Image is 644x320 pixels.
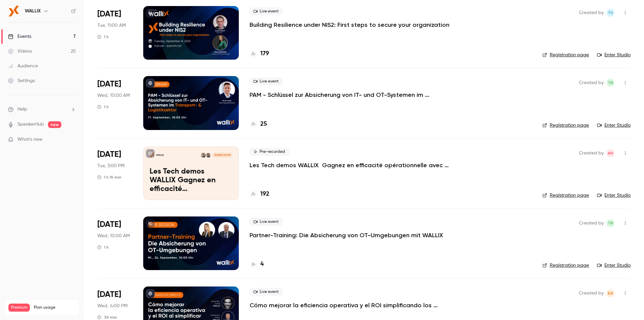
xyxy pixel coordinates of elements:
[606,149,614,157] span: Audrey Hiba
[250,120,267,129] a: 25
[542,192,589,199] a: Registration page
[260,260,264,269] h4: 4
[8,63,38,69] div: Audience
[250,301,451,309] a: Cómo mejorar la eficiencia operativa y el ROI simplificando los accesos
[542,52,589,58] a: Registration page
[250,288,283,296] span: Live event
[542,122,589,129] a: Registration page
[97,216,132,270] div: Sep 24 Wed, 10:00 AM (Europe/Paris)
[97,92,130,99] span: Wed, 10:00 AM
[97,219,121,230] span: [DATE]
[97,149,121,160] span: [DATE]
[8,48,32,55] div: Videos
[97,76,132,130] div: Sep 17 Wed, 10:00 AM (Europe/Paris)
[250,231,443,239] a: Partner-Training: Die Absicherung von OT-Umgebungen mit WALLIX
[250,7,283,15] span: Live event
[250,148,289,156] span: Pre-recorded
[97,289,121,300] span: [DATE]
[606,9,614,17] span: Thu Vu
[260,120,267,129] h4: 25
[579,79,604,87] span: Created by
[17,136,43,143] span: What's new
[97,315,117,320] div: 30 min
[250,190,269,199] a: 192
[97,233,130,239] span: Wed, 10:00 AM
[48,121,61,128] span: new
[608,289,613,297] span: BA
[250,260,264,269] a: 4
[17,106,27,113] span: Help
[97,9,121,19] span: [DATE]
[597,192,631,199] a: Enter Studio
[150,168,232,193] p: Les Tech demos WALLIX Gagnez en efficacité opérationnelle avec WALLIX PAM
[201,153,206,157] img: Marc Balasko
[143,146,239,200] a: Les Tech demos WALLIX Gagnez en efficacité opérationnelle avec WALLIX PAMWALLIXGrégoire DE MONTGO...
[606,219,614,227] span: Thomas Reinhard
[97,104,109,110] div: 1 h
[8,33,31,40] div: Events
[68,137,76,143] iframe: Noticeable Trigger
[97,175,121,180] div: 1 h 15 min
[206,153,211,157] img: Grégoire DE MONTGOLFIER
[97,6,132,60] div: Sep 16 Tue, 11:00 AM (Europe/Paris)
[34,305,75,310] span: Plan usage
[260,49,269,58] h4: 179
[542,262,589,269] a: Registration page
[579,9,604,17] span: Created by
[8,6,19,16] img: WALLIX
[579,219,604,227] span: Created by
[212,153,232,157] span: [DATE] 3:00 PM
[8,304,30,312] span: Premium
[8,77,35,84] div: Settings
[250,77,283,85] span: Live event
[97,303,127,309] span: Wed, 4:00 PM
[250,91,451,99] a: PAM - Schlüssel zur Absicherung von IT- und OT-Systemen im Transport- & Logistiksektor
[608,149,613,157] span: AH
[17,121,44,128] a: SpeakerHub
[250,21,449,29] a: Building Resilience under NIS2: First steps to secure your organization
[606,79,614,87] span: Thomas Reinhard
[597,52,631,58] a: Enter Studio
[156,153,164,157] p: WALLIX
[608,79,613,87] span: TR
[97,79,121,89] span: [DATE]
[97,34,109,40] div: 1 h
[579,289,604,297] span: Created by
[608,219,613,227] span: TR
[606,289,614,297] span: Bea Andres
[97,245,109,250] div: 1 h
[250,218,283,226] span: Live event
[25,8,41,14] h6: WALLIX
[250,161,451,169] a: Les Tech demos WALLIX Gagnez en efficacité opérationnelle avec WALLIX PAM
[97,22,126,29] span: Tue, 11:00 AM
[597,122,631,129] a: Enter Studio
[250,49,269,58] a: 179
[8,106,76,113] li: help-dropdown-opener
[579,149,604,157] span: Created by
[260,190,269,199] h4: 192
[597,262,631,269] a: Enter Studio
[608,9,613,17] span: TV
[97,163,124,169] span: Tue, 3:00 PM
[97,146,132,200] div: Sep 23 Tue, 3:00 PM (Europe/Paris)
